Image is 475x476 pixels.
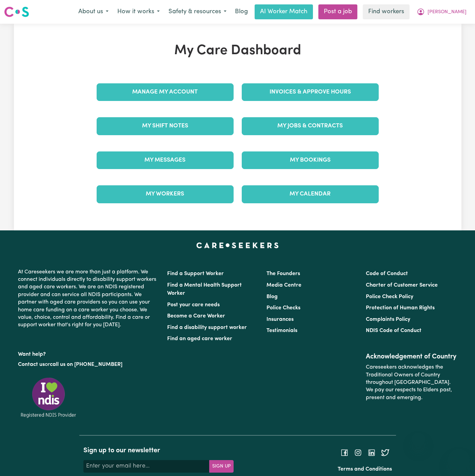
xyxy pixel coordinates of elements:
a: My Calendar [242,185,379,203]
a: Media Centre [266,283,301,288]
a: Police Checks [266,305,300,311]
img: Careseekers logo [4,6,29,18]
button: Subscribe [209,460,234,472]
a: AI Worker Match [255,4,313,19]
a: Careseekers home page [196,243,279,248]
a: Become a Care Worker [167,313,225,319]
a: Blog [266,294,278,299]
a: Follow Careseekers on LinkedIn [368,450,376,455]
a: Follow Careseekers on Facebook [340,450,349,455]
iframe: Button to launch messaging window [448,449,470,471]
a: Follow Careseekers on Twitter [381,450,389,455]
button: My Account [412,5,471,19]
a: Careseekers logo [4,4,29,20]
h2: Sign up to our newsletter [83,447,234,455]
input: Enter your email here... [83,460,210,472]
a: Find an aged care worker [167,336,232,342]
a: Invoices & Approve Hours [242,83,379,101]
iframe: Close message [412,433,425,446]
a: Terms and Conditions [338,467,392,472]
a: The Founders [266,271,300,276]
a: Complaints Policy [366,317,410,322]
a: Find a disability support worker [167,325,247,330]
span: [PERSON_NAME] [428,8,467,16]
a: Code of Conduct [366,271,408,276]
a: Post a job [318,4,357,19]
a: Police Check Policy [366,294,413,299]
h1: My Care Dashboard [93,43,383,59]
a: My Shift Notes [97,117,234,135]
a: My Bookings [242,151,379,169]
a: Find a Mental Health Support Worker [167,283,242,296]
a: Find workers [363,4,410,19]
a: Testimonials [266,328,297,333]
a: call us on [PHONE_NUMBER] [50,362,122,367]
p: At Careseekers we are more than just a platform. We connect individuals directly to disability su... [18,266,159,332]
a: My Messages [97,151,234,169]
a: Protection of Human Rights [366,305,435,311]
p: Want help? [18,348,159,358]
p: or [18,358,159,371]
a: NDIS Code of Conduct [366,328,421,333]
a: Post your care needs [167,302,220,308]
a: Follow Careseekers on Instagram [354,450,362,455]
a: My Workers [97,185,234,203]
a: Manage My Account [97,83,234,101]
a: Find a Support Worker [167,271,224,276]
h2: Acknowledgement of Country [366,353,457,361]
a: My Jobs & Contracts [242,117,379,135]
a: Blog [231,4,252,19]
a: Charter of Customer Service [366,283,438,288]
p: Careseekers acknowledges the Traditional Owners of Country throughout [GEOGRAPHIC_DATA]. We pay o... [366,361,457,404]
button: Safety & resources [164,5,231,19]
a: Contact us [18,362,45,367]
button: How it works [113,5,164,19]
button: About us [74,5,113,19]
img: Registered NDIS provider [18,376,79,419]
a: Insurances [266,317,294,322]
